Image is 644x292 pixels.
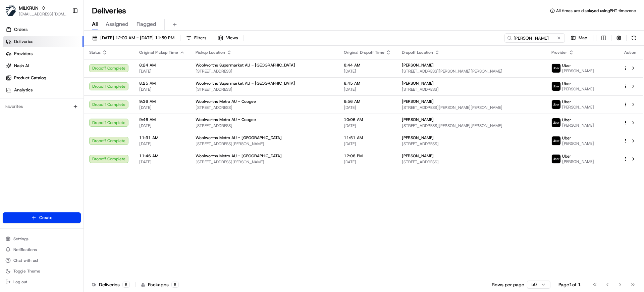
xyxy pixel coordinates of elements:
span: 8:25 AM [139,81,185,86]
span: Orders [14,27,28,33]
span: 10:06 AM [344,117,391,122]
button: Create [3,212,81,223]
span: Woolworths Supermarket AU - [GEOGRAPHIC_DATA] [196,62,295,68]
span: Log out [13,279,27,285]
span: [STREET_ADDRESS] [402,141,541,147]
span: All [92,20,98,28]
span: [DATE] [139,69,185,74]
span: Uber [562,99,571,105]
span: 8:45 AM [344,81,391,86]
span: [DATE] [344,123,391,128]
button: [DATE] 12:00 AM - [DATE] 11:59 PM [89,33,177,43]
span: [DATE] [344,159,391,165]
span: Original Pickup Time [139,50,178,55]
button: Log out [3,277,81,287]
a: Providers [3,48,84,59]
span: 9:46 AM [139,117,185,122]
span: Providers [14,51,33,57]
span: 12:06 PM [344,153,391,159]
span: [PERSON_NAME] [402,81,434,86]
span: Woolworths Metro AU - [GEOGRAPHIC_DATA] [196,153,282,159]
span: [DATE] [344,105,391,110]
a: Nash AI [3,60,84,71]
span: Uber [562,135,571,141]
span: Analytics [14,87,33,93]
button: Refresh [629,33,639,43]
span: [DATE] [344,87,391,92]
span: [STREET_ADDRESS][PERSON_NAME][PERSON_NAME] [402,69,541,74]
span: [STREET_ADDRESS] [196,69,333,74]
input: Type to search [504,33,565,43]
button: Notifications [3,245,81,254]
span: [DATE] [139,123,185,128]
div: 6 [171,282,179,288]
img: uber-new-logo.jpeg [552,82,560,91]
button: Toggle Theme [3,266,81,276]
span: Dropoff Location [402,50,433,55]
span: Uber [562,63,571,68]
span: [PERSON_NAME] [402,62,434,68]
span: All times are displayed using PHT timezone [556,8,636,13]
span: [PERSON_NAME] [402,99,434,104]
span: [PERSON_NAME] [402,117,434,122]
span: Settings [13,236,29,242]
span: Original Dropoff Time [344,50,384,55]
span: [STREET_ADDRESS][PERSON_NAME][PERSON_NAME] [402,123,541,128]
span: [STREET_ADDRESS] [402,159,541,165]
span: [PERSON_NAME] [402,153,434,159]
span: [DATE] [139,87,185,92]
img: uber-new-logo.jpeg [552,118,560,127]
span: [DATE] 12:00 AM - [DATE] 11:59 PM [100,35,174,41]
button: Settings [3,234,81,244]
button: Map [568,33,590,43]
span: Nash AI [14,63,29,69]
span: Notifications [13,247,37,252]
span: Assigned [106,20,128,28]
span: [STREET_ADDRESS] [196,87,333,92]
span: Flagged [137,20,156,28]
span: [PERSON_NAME] [562,86,594,92]
span: Woolworths Metro AU - Coogee [196,117,256,122]
span: Status [89,50,101,55]
span: [STREET_ADDRESS][PERSON_NAME][PERSON_NAME] [402,105,541,110]
span: Toggle Theme [13,268,40,274]
span: [PERSON_NAME] [402,135,434,140]
span: Uber [562,81,571,86]
a: Product Catalog [3,73,84,83]
span: Uber [562,117,571,123]
span: Create [39,215,52,221]
div: 6 [122,282,130,288]
a: Deliveries [3,36,84,47]
span: 11:46 AM [139,153,185,159]
span: 8:44 AM [344,62,391,68]
span: Woolworths Metro AU - Coogee [196,99,256,104]
span: [PERSON_NAME] [562,123,594,128]
span: [PERSON_NAME] [562,159,594,164]
img: MILKRUN [5,5,16,16]
span: Deliveries [14,39,33,45]
span: [DATE] [344,69,391,74]
button: Filters [183,33,209,43]
span: [DATE] [344,141,391,147]
span: Uber [562,154,571,159]
span: Pickup Location [196,50,225,55]
span: [DATE] [139,159,185,165]
span: [DATE] [139,105,185,110]
span: 11:51 AM [344,135,391,140]
span: [STREET_ADDRESS][PERSON_NAME] [196,159,333,165]
div: Page 1 of 1 [558,281,581,288]
a: Orders [3,24,84,35]
img: uber-new-logo.jpeg [552,64,560,73]
span: Product Catalog [14,75,46,81]
span: Woolworths Supermarket AU - [GEOGRAPHIC_DATA] [196,81,295,86]
span: MILKRUN [19,5,39,11]
span: Woolworths Metro AU - [GEOGRAPHIC_DATA] [196,135,282,140]
button: Chat with us! [3,256,81,265]
button: MILKRUNMILKRUN[EMAIL_ADDRESS][DOMAIN_NAME] [3,3,69,19]
a: Analytics [3,85,84,95]
span: [DATE] [139,141,185,147]
span: [PERSON_NAME] [562,105,594,110]
img: uber-new-logo.jpeg [552,155,560,163]
div: Favorites [3,101,81,112]
span: [STREET_ADDRESS] [196,105,333,110]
